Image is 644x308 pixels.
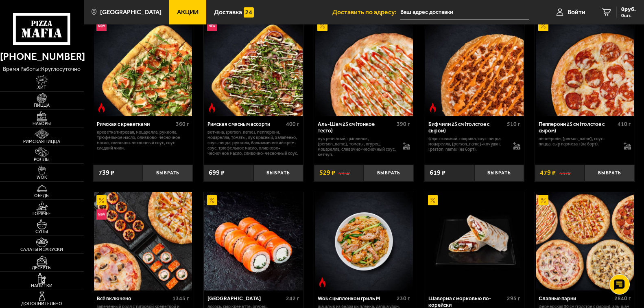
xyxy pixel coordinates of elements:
[207,121,284,128] div: Римская с мясным ассорти
[425,18,524,116] img: Биф чили 25 см (толстое с сыром)
[214,9,242,15] span: Доставка
[424,192,524,291] a: АкционныйШаверма с морковью по-корейски
[318,121,395,134] div: Аль-Шам 25 см (тонкое тесто)
[585,165,634,181] button: Выбрать
[428,195,438,205] img: Акционный
[94,192,192,291] img: Всё включено
[314,18,414,116] a: АкционныйАль-Шам 25 см (тонкое тесто)
[430,169,445,176] span: 619 ₽
[397,121,410,128] span: 390 г
[97,295,170,302] div: Всё включено
[614,295,631,302] span: 2840 г
[400,5,529,20] input: Ваш адрес доставки
[428,103,438,113] img: Острое блюдо
[507,121,520,128] span: 510 г
[621,7,636,12] span: 0 руб.
[536,192,634,291] img: Славные парни
[96,209,107,220] img: Новинка
[207,21,217,31] img: Новинка
[286,121,299,128] span: 400 г
[538,21,548,31] img: Акционный
[172,295,189,302] span: 1345 г
[207,130,300,156] p: ветчина, [PERSON_NAME], пепперони, моцарелла, томаты, лук красный, халапеньо, соус-пицца, руккола...
[338,169,350,176] s: 595 ₽
[204,192,303,291] img: Филадельфия
[618,121,631,128] span: 410 г
[204,18,303,116] a: НовинкаОстрое блюдоРимская с мясным ассорти
[428,136,506,152] p: фарш говяжий, паприка, соус-пицца, моцарелла, [PERSON_NAME]-кочудян, [PERSON_NAME] (на борт).
[93,18,193,116] a: НовинкаОстрое блюдоРимская с креветками
[507,295,520,302] span: 295 г
[286,295,299,302] span: 242 г
[568,9,585,15] span: Войти
[364,165,413,181] button: Выбрать
[177,9,199,15] span: Акции
[428,121,505,134] div: Биф чили 25 см (толстое с сыром)
[244,7,254,18] img: 15daf4d41897b9f0e9f617042186c801.svg
[94,18,192,116] img: Римская с креветками
[96,103,107,113] img: Острое блюдо
[397,295,410,302] span: 230 г
[143,165,192,181] button: Выбрать
[314,192,414,291] a: Острое блюдоWok с цыпленком гриль M
[318,136,396,158] p: лук репчатый, цыпленок, [PERSON_NAME], томаты, огурец, моцарелла, сливочно-чесночный соус, кетчуп.
[93,192,193,291] a: АкционныйНовинкаВсё включено
[317,21,327,31] img: Акционный
[425,192,524,291] img: Шаверма с морковью по-корейски
[207,103,217,113] img: Острое блюдо
[559,169,571,176] s: 567 ₽
[207,295,284,302] div: [GEOGRAPHIC_DATA]
[253,165,303,181] button: Выбрать
[204,192,303,291] a: АкционныйФиладельфия
[536,18,634,116] img: Пепперони 25 см (толстое с сыром)
[100,9,162,15] span: [GEOGRAPHIC_DATA]
[318,295,395,302] div: Wok с цыпленком гриль M
[317,277,327,287] img: Острое блюдо
[474,165,524,181] button: Выбрать
[97,121,174,128] div: Римская с креветками
[424,18,524,116] a: Острое блюдоБиф чили 25 см (толстое с сыром)
[535,192,635,291] a: АкционныйСлавные парни
[315,18,413,116] img: Аль-Шам 25 см (тонкое тесто)
[540,169,556,176] span: 479 ₽
[315,192,413,291] img: Wok с цыпленком гриль M
[621,13,636,18] span: 0 шт.
[204,18,303,116] img: Римская с мясным ассорти
[98,169,114,176] span: 739 ₽
[207,195,217,205] img: Акционный
[538,195,548,205] img: Акционный
[96,195,107,205] img: Акционный
[209,169,225,176] span: 699 ₽
[535,18,635,116] a: АкционныйПепперони 25 см (толстое с сыром)
[97,130,189,151] p: креветка тигровая, моцарелла, руккола, трюфельное масло, оливково-чесночное масло, сливочно-чесно...
[96,21,107,31] img: Новинка
[539,121,616,134] div: Пепперони 25 см (толстое с сыром)
[319,169,335,176] span: 529 ₽
[539,136,617,147] p: пепперони, [PERSON_NAME], соус-пицца, сыр пармезан (на борт).
[176,121,189,128] span: 360 г
[332,9,400,15] span: Доставить по адресу:
[539,295,612,302] div: Славные парни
